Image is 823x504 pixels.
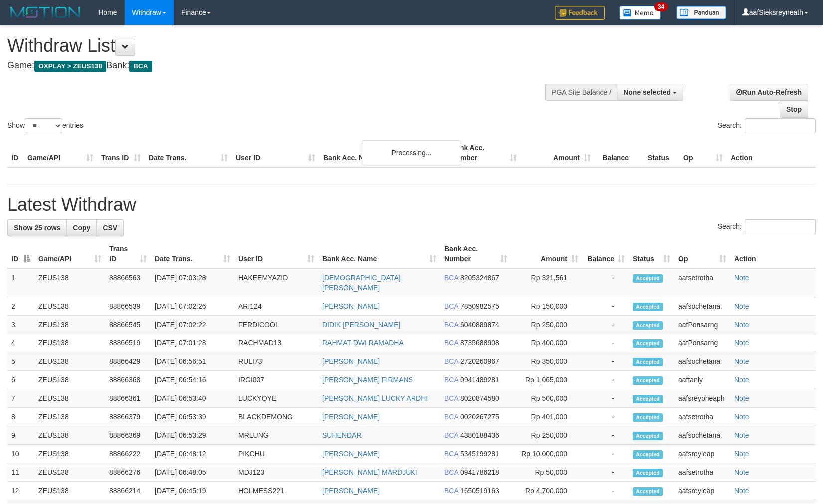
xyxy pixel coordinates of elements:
[674,297,730,316] td: aafsochetana
[7,389,34,408] td: 7
[521,139,595,167] th: Amount
[619,6,661,20] img: Button%20Memo.svg
[444,413,458,421] span: BCA
[14,224,60,232] span: Show 25 rows
[460,487,499,495] span: Copy 1650519163 to clipboard
[7,297,34,316] td: 2
[34,389,105,408] td: ZEUS138
[511,426,582,445] td: Rp 250,000
[444,321,458,329] span: BCA
[582,334,629,352] td: -
[34,61,106,72] span: OXPLAY > ZEUS138
[511,408,582,426] td: Rp 401,000
[7,61,539,71] h4: Game: Bank:
[444,274,458,282] span: BCA
[460,413,499,421] span: Copy 0020267275 to clipboard
[511,316,582,334] td: Rp 250,000
[7,463,34,482] td: 11
[674,408,730,426] td: aafsetrotha
[7,445,34,463] td: 10
[555,6,605,20] img: Feedback.jpg
[34,482,105,500] td: ZEUS138
[676,6,726,19] img: panduan.png
[511,297,582,316] td: Rp 150,000
[105,482,151,500] td: 88866214
[34,268,105,297] td: ZEUS138
[511,389,582,408] td: Rp 500,000
[151,352,234,371] td: [DATE] 06:56:51
[7,219,67,236] a: Show 25 rows
[151,482,234,500] td: [DATE] 06:45:19
[105,445,151,463] td: 88866222
[444,394,458,402] span: BCA
[460,302,499,310] span: Copy 7850982575 to clipboard
[674,371,730,389] td: aaftanly
[234,445,318,463] td: PIKCHU
[511,482,582,500] td: Rp 4,700,000
[7,482,34,500] td: 12
[105,240,151,268] th: Trans ID: activate to sort column ascending
[96,219,124,236] a: CSV
[34,297,105,316] td: ZEUS138
[234,240,318,268] th: User ID: activate to sort column ascending
[582,389,629,408] td: -
[34,240,105,268] th: Game/API: activate to sort column ascending
[734,321,749,329] a: Note
[674,463,730,482] td: aafsetrotha
[674,352,730,371] td: aafsochetana
[105,463,151,482] td: 88866276
[7,371,34,389] td: 6
[234,316,318,334] td: FERDICOOL
[633,321,663,330] span: Accepted
[234,334,318,352] td: RACHMAD13
[734,450,749,458] a: Note
[674,482,730,500] td: aafsreyleap
[105,426,151,445] td: 88866369
[444,487,458,495] span: BCA
[7,352,34,371] td: 5
[105,316,151,334] td: 88866545
[460,339,499,347] span: Copy 8735688908 to clipboard
[674,426,730,445] td: aafsochetana
[7,316,34,334] td: 3
[444,339,458,347] span: BCA
[322,394,428,402] a: [PERSON_NAME] LUCKY ARDHI
[444,468,458,476] span: BCA
[734,413,749,421] a: Note
[582,445,629,463] td: -
[460,274,499,282] span: Copy 8205324867 to clipboard
[34,352,105,371] td: ZEUS138
[234,352,318,371] td: RULI73
[322,450,380,458] a: [PERSON_NAME]
[511,463,582,482] td: Rp 50,000
[674,445,730,463] td: aafsreyleap
[25,118,62,133] select: Showentries
[633,339,663,348] span: Accepted
[234,463,318,482] td: MDJ123
[447,139,521,167] th: Bank Acc. Number
[145,139,232,167] th: Date Trans.
[511,240,582,268] th: Amount: activate to sort column ascending
[617,84,683,101] button: None selected
[654,2,668,11] span: 34
[73,224,90,232] span: Copy
[7,268,34,297] td: 1
[322,339,404,347] a: RAHMAT DWI RAMADHA
[460,468,499,476] span: Copy 0941786218 to clipboard
[322,413,380,421] a: [PERSON_NAME]
[674,389,730,408] td: aafsreypheaph
[582,463,629,482] td: -
[34,408,105,426] td: ZEUS138
[151,268,234,297] td: [DATE] 07:03:28
[633,376,663,385] span: Accepted
[734,468,749,476] a: Note
[232,139,319,167] th: User ID
[745,219,816,234] input: Search:
[322,431,362,439] a: SUHENDAR
[460,450,499,458] span: Copy 5345199281 to clipboard
[674,316,730,334] td: aafPonsarng
[7,36,539,56] h1: Withdraw List
[582,426,629,445] td: -
[129,61,152,72] span: BCA
[105,297,151,316] td: 88866539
